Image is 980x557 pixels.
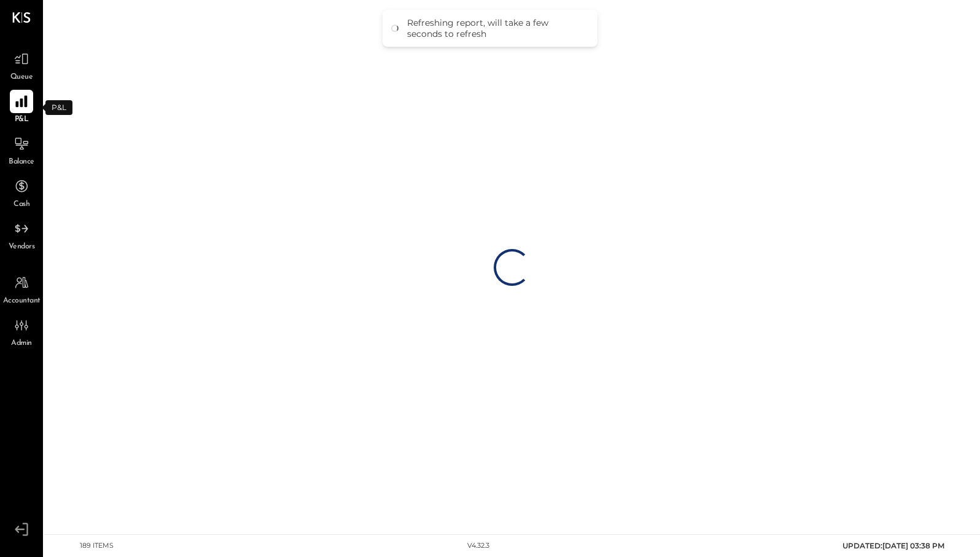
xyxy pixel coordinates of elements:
div: Refreshing report, will take a few seconds to refresh [407,17,585,39]
span: P&L [15,114,29,125]
span: UPDATED: [DATE] 03:38 PM [842,541,944,550]
a: Balance [1,132,42,168]
span: Admin [11,338,32,349]
a: Accountant [1,271,42,307]
a: Admin [1,314,42,349]
span: Accountant [3,296,41,307]
div: P&L [45,100,72,115]
span: Queue [10,72,33,83]
span: Vendors [9,242,35,253]
a: P&L [1,90,42,125]
a: Queue [1,47,42,83]
a: Vendors [1,217,42,253]
div: v 4.32.3 [467,541,489,551]
span: Cash [14,199,29,210]
span: Balance [9,157,34,168]
a: Cash [1,175,42,210]
div: 189 items [80,541,114,551]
